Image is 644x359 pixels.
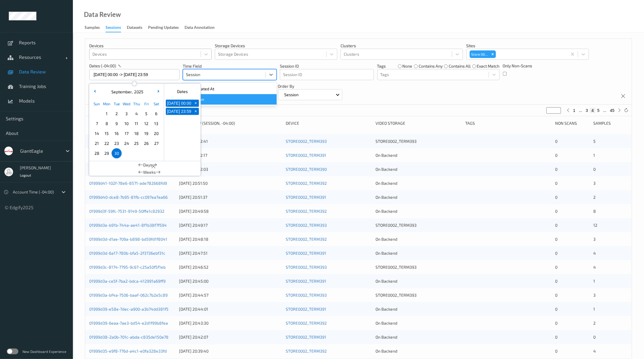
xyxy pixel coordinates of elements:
[179,180,282,186] div: [DATE] 20:51:50
[84,12,121,17] div: Data Review
[89,321,168,325] a: 01999d39-6eaa-7ae3-bd54-e2d1f99b8fea
[555,349,557,353] span: 0
[193,108,199,115] span: +
[449,63,471,69] label: contains all
[122,119,131,129] div: Choose Wednesday September 10 of 2025
[151,138,161,148] div: Choose Saturday September 27 of 2025
[132,139,141,147] span: 25
[93,129,101,138] span: 14
[148,24,185,32] a: Pending Updates
[593,237,596,242] span: 3
[143,169,156,175] span: Weeks
[375,348,461,354] div: On Backend
[102,129,112,138] div: Choose Monday September 15 of 2025
[106,24,127,32] a: Sessions
[92,148,102,158] div: Choose Sunday September 28 of 2025
[593,209,596,214] span: 8
[555,251,557,256] span: 0
[555,181,557,186] span: 0
[179,222,282,228] div: [DATE] 20:49:17
[179,250,282,256] div: [DATE] 20:47:51
[489,50,496,58] div: Remove Store 0002
[179,138,282,144] div: [DATE] 20:52:41
[102,138,112,148] div: Choose Monday September 22 of 2025
[89,349,167,353] a: 01999d35-e9f8-776d-a4c1-e0fa328e33fd
[89,181,167,186] a: 01999d41-102f-78e6-8571-ade782668fd9
[151,129,161,138] div: Choose Saturday September 20 of 2025
[194,86,214,92] span: Created At
[555,293,557,298] span: 0
[122,148,131,158] div: Choose Wednesday October 01 of 2025
[375,194,461,200] div: On Backend
[89,223,167,228] a: 01999d3e-b91b-744a-ae41-8f1b38f7f594
[593,139,596,144] span: 5
[102,119,112,129] div: Choose Monday September 08 of 2025
[102,148,112,158] div: Choose Monday September 29 of 2025
[89,195,168,200] a: 01999d40-dce8-7b95-81fb-cc097ea7ea66
[375,278,461,284] div: On Backend
[112,119,122,129] div: Choose Tuesday September 09 of 2025
[584,108,590,113] button: 3
[122,129,131,138] div: Choose Wednesday September 17 of 2025
[102,109,112,119] div: Choose Monday September 01 of 2025
[148,24,179,32] div: Pending Updates
[142,110,150,118] span: 5
[555,335,557,339] span: 0
[132,119,141,128] span: 11
[89,237,167,242] a: 01999d3d-d1ae-709a-b898-bd59fd1f8041
[89,293,168,298] a: 01999d3a-bf4a-7506-baaf-062c7b2e5c89
[341,43,463,49] p: Clusters
[555,237,557,242] span: 0
[89,335,169,339] a: 01999d38-2a0b-701c-abda-c835de150a78
[286,209,327,214] a: STORE0002_TERM392
[375,120,461,126] div: Video Storage
[179,292,282,298] div: [DATE] 20:44:57
[286,293,327,298] a: STORE0002_TERM393
[282,92,301,98] p: Session
[127,24,148,32] a: Datasets
[286,195,326,200] a: STORE0002_TERM391
[286,279,326,284] a: STORE0002_TERM391
[92,138,102,148] div: Choose Sunday September 21 of 2025
[278,83,343,89] p: Order By
[419,63,443,69] label: contains any
[555,195,557,200] span: 0
[555,153,557,158] span: 0
[112,138,122,148] div: Choose Tuesday September 23 of 2025
[112,148,122,158] div: Choose Tuesday September 30 of 2025
[286,251,326,256] a: STORE0002_TERM391
[593,120,628,126] div: Samples
[89,63,116,69] p: dates (-04:00)
[103,119,111,128] span: 8
[593,279,595,284] span: 1
[112,99,122,109] div: Tue
[286,153,326,158] a: STORE0002_TERM391
[593,265,596,270] span: 4
[103,149,111,157] span: 29
[377,63,386,69] p: Tags
[85,24,100,32] div: Samples
[183,63,277,69] p: Time Field
[143,162,152,168] span: Days
[93,119,101,128] span: 7
[286,349,327,353] a: STORE0002_TERM392
[215,43,337,49] p: Storage Devices
[151,99,161,109] div: Sat
[286,237,327,242] a: STORE0002_TERM392
[286,335,326,339] a: STORE0002_TERM391
[112,109,122,119] div: Choose Tuesday September 02 of 2025
[89,279,166,284] a: 01999d3a-ce5f-7ba2-bdca-412991a69ff9
[132,129,141,138] span: 18
[375,250,461,256] div: On Backend
[131,109,141,119] div: Choose Thursday September 04 of 2025
[122,99,131,109] div: Wed
[593,167,596,172] span: 0
[122,139,131,147] span: 24
[286,321,327,325] a: STORE0002_TERM392
[179,120,282,126] div: Timestamp (Session, -04:00)
[593,307,595,312] span: 1
[286,181,327,186] a: STORE0002_TERM392
[113,139,121,147] span: 23
[122,110,131,118] span: 3
[103,129,111,138] span: 15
